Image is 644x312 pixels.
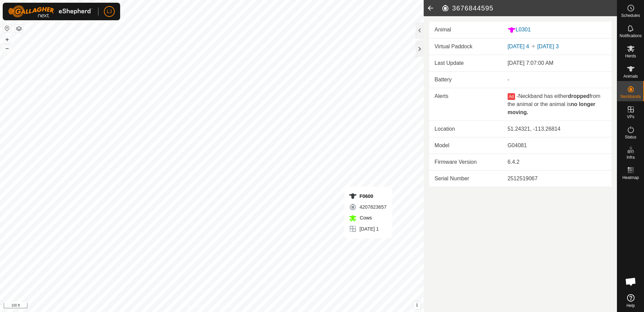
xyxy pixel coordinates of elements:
[429,170,502,187] td: Serial Number
[349,225,386,233] div: [DATE] 1
[349,192,386,200] div: F0600
[516,93,518,99] span: -
[441,4,617,12] h2: 3676844595
[416,302,418,308] span: i
[508,125,606,133] div: 51.24321, -113.26814
[623,74,638,78] span: Animals
[429,154,502,170] td: Firmware Version
[626,304,635,308] span: Help
[537,44,559,49] a: [DATE] 3
[568,93,590,99] b: dropped
[508,44,529,49] a: [DATE] 4
[429,22,502,38] td: Animal
[349,203,386,211] div: 4207823657
[621,14,640,18] span: Schedules
[621,271,641,292] div: Open chat
[627,115,634,119] span: VPs
[508,93,515,100] button: Ad
[3,35,11,44] button: +
[3,44,11,52] button: –
[429,55,502,72] td: Last Update
[508,59,606,67] div: [DATE] 7:07:00 AM
[429,121,502,137] td: Location
[617,291,644,310] a: Help
[508,93,600,115] span: Neckband has either from the animal or the animal is
[8,5,93,18] img: Gallagher Logo
[622,176,639,180] span: Heatmap
[219,303,239,309] a: Contact Us
[107,8,112,15] span: LJ
[626,155,635,159] span: Infra
[429,71,502,88] td: Battery
[15,25,23,33] button: Map Layers
[358,215,372,220] span: Cows
[625,135,636,139] span: Status
[530,44,536,49] img: to
[185,303,210,309] a: Privacy Policy
[413,302,421,309] button: i
[508,26,606,34] div: L0301
[625,54,636,58] span: Herds
[3,24,11,32] button: Reset Map
[508,141,606,150] div: G04081
[620,34,642,38] span: Notifications
[508,158,606,166] div: 6.4.2
[620,95,641,99] span: Neckbands
[508,76,606,84] div: -
[429,38,502,55] td: Virtual Paddock
[508,101,596,115] b: no longer moving.
[429,88,502,121] td: Alerts
[429,137,502,154] td: Model
[508,175,606,183] div: 2512519067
